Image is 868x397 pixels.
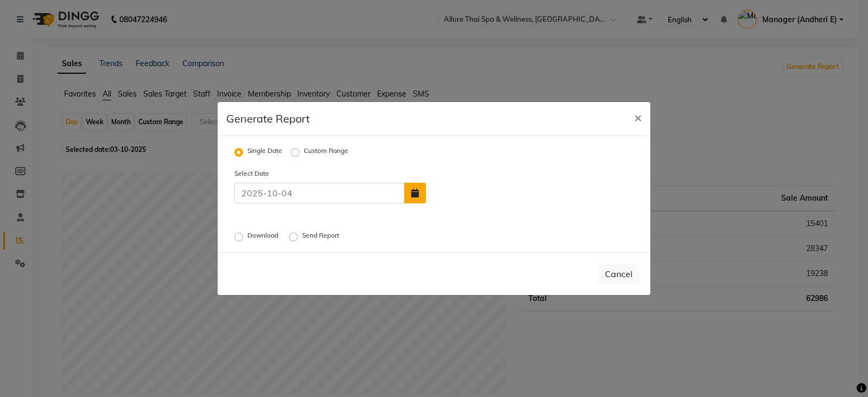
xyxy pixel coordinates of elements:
span: × [634,109,642,125]
h5: Generate Report [226,111,310,127]
label: Select Date [226,169,330,178]
label: Single Date [247,146,282,159]
label: Send Report [302,230,341,244]
label: Download [247,230,280,244]
button: Close [626,102,650,132]
label: Custom Range [304,146,348,159]
button: Cancel [598,264,640,284]
input: 2025-10-04 [234,183,405,203]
